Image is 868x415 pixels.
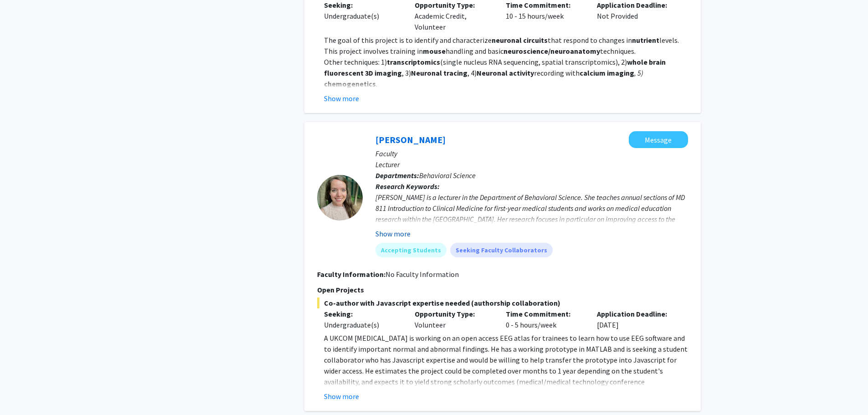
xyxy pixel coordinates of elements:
div: Volunteer [408,308,499,330]
p: Lecturer [375,159,688,170]
p: Opportunity Type: [415,308,492,319]
span: No Faculty Information [385,270,459,279]
b: Departments: [375,171,419,180]
strong: calcium imaging [580,68,634,77]
strong: neuronal circuits [492,36,548,45]
span: Behavioral Science [419,171,476,180]
b: Faculty Information: [317,270,385,279]
p: Application Deadline: [597,308,674,319]
p: Seeking: [324,308,401,319]
strong: chemogenetics [324,79,376,88]
div: Undergraduate(s) [324,10,401,21]
button: Message Lillian Sims [629,131,688,148]
button: Show more [375,228,411,239]
strong: neuroscience/neuroanatomy [503,46,600,56]
span: Co-author with Javascript expertise needed (authorship collaboration) [317,297,688,308]
strong: Neuronal tracing [411,68,467,77]
em: , 5) [634,68,643,77]
strong: Neuronal activity [477,68,534,77]
p: Time Commitment: [506,308,583,319]
strong: nutrient [632,36,659,45]
div: [PERSON_NAME] is a lecturer in the Department of Behavioral Science. She teaches annual sections ... [375,192,688,279]
p: Other techniques: 1) (single nucleus RNA sequencing, spatial transcriptomics), 2) , 3) , 4) recor... [324,56,688,89]
mat-chip: Accepting Students [375,243,447,257]
iframe: Chat [7,374,39,408]
p: Open Projects [317,284,688,295]
p: The goal of this project is to identify and characterize that respond to changes in levels. This ... [324,35,688,56]
strong: mouse [423,46,446,56]
mat-chip: Seeking Faculty Collaborators [450,243,553,257]
div: 0 - 5 hours/week [499,308,590,330]
button: Show more [324,93,359,104]
p: Faculty [375,148,688,159]
b: Research Keywords: [375,182,440,191]
button: Show more [324,391,359,402]
a: [PERSON_NAME] [375,134,446,145]
div: [DATE] [590,308,681,330]
div: Undergraduate(s) [324,319,401,330]
strong: transcriptomics [387,57,440,67]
